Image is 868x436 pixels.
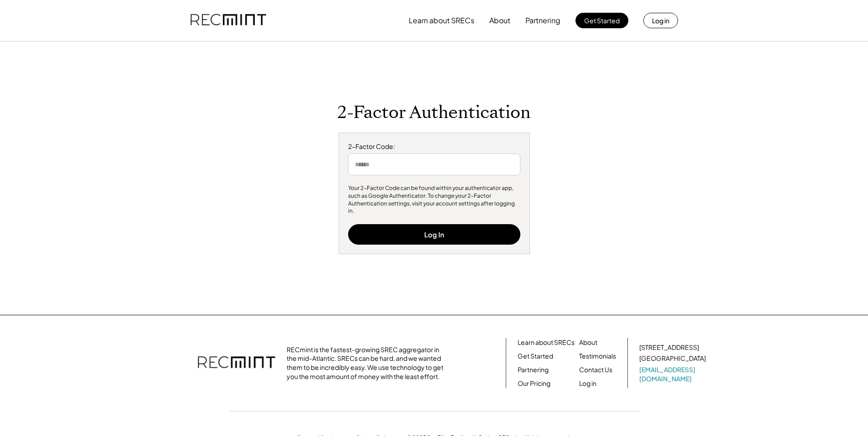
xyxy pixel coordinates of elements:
[579,365,612,374] a: Contact Us
[518,379,550,388] a: Our Pricing
[579,379,596,388] a: Log in
[643,13,678,28] button: Log in
[348,142,520,151] div: 2-Factor Code:
[639,354,706,363] div: [GEOGRAPHIC_DATA]
[348,224,520,245] button: Log In
[489,11,510,30] button: About
[525,11,560,30] button: Partnering
[190,5,266,36] img: recmint-logotype%403x.png
[518,365,549,374] a: Partnering
[287,345,448,381] div: RECmint is the fastest-growing SREC aggregator in the mid-Atlantic. SRECs can be hard, and we wan...
[198,347,275,379] img: recmint-logotype%403x.png
[639,365,708,383] a: [EMAIL_ADDRESS][DOMAIN_NAME]
[575,13,628,28] button: Get Started
[579,338,597,347] a: About
[579,352,616,361] a: Testimonials
[348,185,520,215] div: Your 2-Factor Code can be found within your authenticator app, such as Google Authenticator. To c...
[518,352,553,361] a: Get Started
[337,102,531,123] h1: 2-Factor Authentication
[518,338,575,347] a: Learn about SRECs
[409,11,474,30] button: Learn about SRECs
[639,343,699,352] div: [STREET_ADDRESS]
